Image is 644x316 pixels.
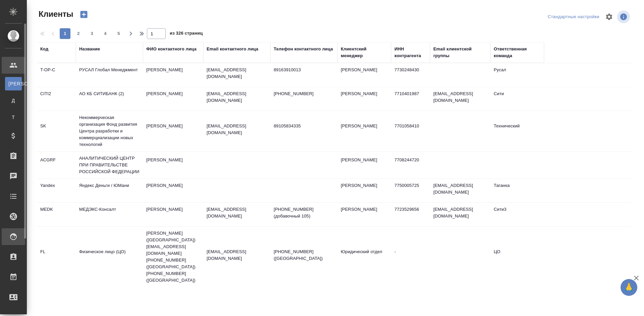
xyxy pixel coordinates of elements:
td: [PERSON_NAME] [143,179,203,202]
td: [EMAIL_ADDRESS][DOMAIN_NAME] [430,203,490,226]
td: 7723529656 [391,203,430,226]
td: [PERSON_NAME] [143,153,203,177]
span: Т [8,114,18,121]
td: Сити3 [490,203,544,226]
td: Yandex [37,179,76,202]
td: [EMAIL_ADDRESS][DOMAIN_NAME] [430,87,490,111]
span: Клиенты [37,9,73,19]
button: 2 [73,28,84,39]
p: [EMAIL_ADDRESS][DOMAIN_NAME] [207,206,267,220]
p: [PHONE_NUMBER] [274,90,334,97]
td: 7730248430 [391,63,430,87]
td: Яндекс Деньги / ЮМани [76,179,143,202]
td: T-OP-C [37,63,76,87]
p: [EMAIL_ADDRESS][DOMAIN_NAME] [207,123,267,136]
td: [PERSON_NAME] [143,119,203,143]
td: MEDK [37,203,76,226]
td: АНАЛИТИЧЕСКИЙ ЦЕНТР ПРИ ПРАВИТЕЛЬСТВЕ РОССИЙСКОЙ ФЕДЕРАЦИИ [76,152,143,179]
div: Клиентский менеджер [341,46,388,59]
td: [PERSON_NAME] [337,203,391,226]
td: FL [37,245,76,269]
span: 2 [73,30,84,37]
td: [PERSON_NAME] [143,63,203,87]
span: 5 [113,30,124,37]
td: [PERSON_NAME] ([GEOGRAPHIC_DATA]) [EMAIL_ADDRESS][DOMAIN_NAME] [PHONE_NUMBER] ([GEOGRAPHIC_DATA])... [143,227,203,287]
p: [EMAIL_ADDRESS][DOMAIN_NAME] [207,248,267,262]
td: CITI2 [37,87,76,111]
td: SK [37,119,76,143]
td: - [391,245,430,269]
td: [PERSON_NAME] [143,203,203,226]
button: 🙏 [621,279,637,296]
span: Настроить таблицу [601,9,617,25]
td: Русал [490,63,544,87]
a: [PERSON_NAME] [5,77,22,90]
td: АО КБ СИТИБАНК (2) [76,87,143,111]
p: [PHONE_NUMBER] ([GEOGRAPHIC_DATA]) [274,248,334,262]
div: split button [546,12,601,22]
div: ФИО контактного лица [146,46,197,52]
p: [PHONE_NUMBER] (добавочный 105) [274,206,334,220]
span: Посмотреть информацию [617,10,631,23]
button: 3 [87,28,97,39]
div: Ответственная команда [494,46,541,59]
span: 🙏 [623,280,635,294]
td: Физическое лицо (ЦО) [76,245,143,269]
td: [PERSON_NAME] [337,119,391,143]
span: Д [8,97,18,104]
a: Д [5,94,22,107]
td: 7701058410 [391,119,430,143]
div: Название [79,46,100,52]
td: Некоммерческая организация Фонд развития Центра разработки и коммерциализации новых технологий [76,111,143,151]
button: 4 [100,28,111,39]
td: [PERSON_NAME] [337,153,391,177]
td: МЕДЭКС-Консалт [76,203,143,226]
div: ИНН контрагента [394,46,427,59]
td: РУСАЛ Глобал Менеджмент [76,63,143,87]
span: [PERSON_NAME] [8,80,18,87]
p: [EMAIL_ADDRESS][DOMAIN_NAME] [207,67,267,80]
a: Т [5,111,22,124]
td: [EMAIL_ADDRESS][DOMAIN_NAME] [430,179,490,202]
td: Сити [490,87,544,111]
td: [PERSON_NAME] [337,63,391,87]
td: ACGRF [37,153,76,177]
div: Email клиентской группы [433,46,487,59]
td: Таганка [490,179,544,202]
button: 5 [113,28,124,39]
span: 3 [87,30,97,37]
div: Email контактного лица [207,46,258,52]
td: [PERSON_NAME] [337,87,391,111]
p: [EMAIL_ADDRESS][DOMAIN_NAME] [207,90,267,104]
div: Код [40,46,48,52]
td: Технический [490,119,544,143]
button: Создать [76,9,92,20]
p: 89163910013 [274,67,334,73]
div: Телефон контактного лица [274,46,333,52]
td: [PERSON_NAME] [143,87,203,111]
td: 7750005725 [391,179,430,202]
td: Юридический отдел [337,245,391,269]
td: [PERSON_NAME] [337,179,391,202]
td: ЦО [490,245,544,269]
p: 89105834335 [274,123,334,129]
span: из 326 страниц [170,29,203,39]
td: 7710401987 [391,87,430,111]
td: 7708244720 [391,153,430,177]
span: 4 [100,30,111,37]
